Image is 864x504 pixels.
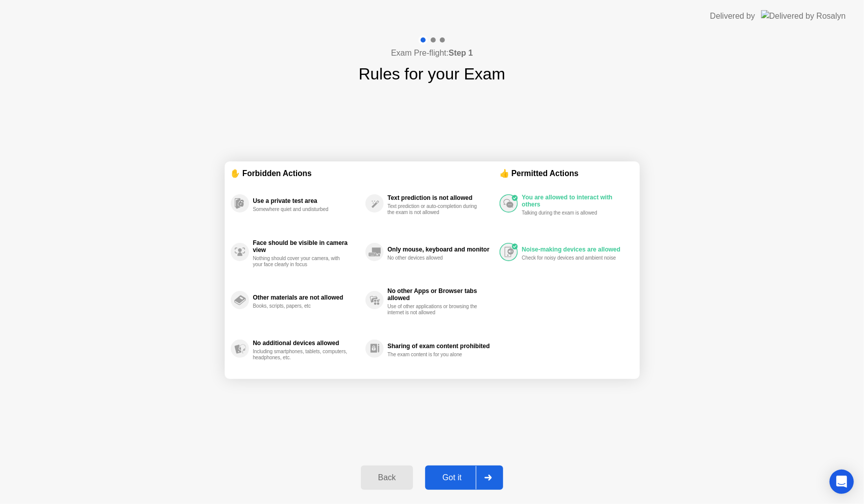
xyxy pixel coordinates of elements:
[364,473,410,482] div: Back
[253,340,360,347] div: No additional devices allowed
[253,294,360,301] div: Other materials are not allowed
[388,203,483,216] div: Text prediction or auto-completion during the exam is not allowed
[388,304,483,316] div: Use of other applications or browsing the internet is not allowed
[253,197,360,204] div: Use a private test area
[253,239,360,254] div: Face should be visible in camera view
[761,10,846,22] img: Delivered by Rosalyn
[253,206,349,213] div: Somewhere quiet and undisturbed
[391,47,473,59] h4: Exam Pre-flight:
[522,210,618,216] div: Talking during the exam is allowed
[253,256,349,268] div: Nothing should cover your camera, with your face clearly in focus
[448,49,473,57] b: Step 1
[425,466,503,490] button: Got it
[359,62,506,86] h1: Rules for your Exam
[522,255,618,261] div: Check for noisy devices and ambient noise
[388,246,495,253] div: Only mouse, keyboard and monitor
[388,352,483,358] div: The exam content is for you alone
[388,343,495,350] div: Sharing of exam content prohibited
[522,246,628,253] div: Noise-making devices are allowed
[522,194,628,208] div: You are allowed to interact with others
[388,194,495,201] div: Text prediction is not allowed
[500,167,633,179] div: 👍 Permitted Actions
[231,167,500,179] div: ✋ Forbidden Actions
[428,473,476,482] div: Got it
[830,470,854,494] div: Open Intercom Messenger
[253,303,349,309] div: Books, scripts, papers, etc
[710,10,755,22] div: Delivered by
[253,349,349,361] div: Including smartphones, tablets, computers, headphones, etc.
[361,466,413,490] button: Back
[388,287,495,302] div: No other Apps or Browser tabs allowed
[388,255,483,261] div: No other devices allowed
